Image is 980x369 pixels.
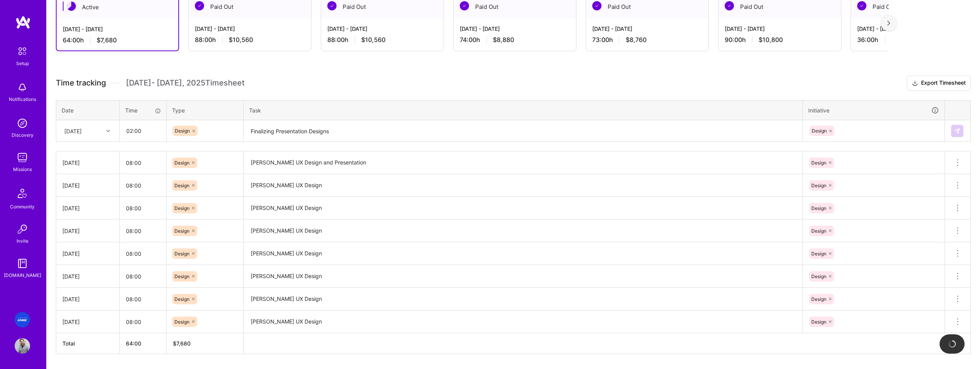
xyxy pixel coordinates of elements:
textarea: [PERSON_NAME] UX Design [245,220,802,242]
span: Design [174,296,189,302]
span: $8,880 [493,36,514,44]
textarea: [PERSON_NAME] UX Design [245,311,802,332]
span: Time tracking [56,78,106,88]
span: $7,680 [97,36,117,44]
input: HH:MM [120,266,166,287]
div: 88:00 h [327,36,437,44]
img: Community [13,184,32,203]
img: User Avatar [15,338,30,354]
span: Design [811,160,826,166]
img: KPMG: UX for Valari [15,312,30,327]
th: 64:00 [120,333,167,354]
input: HH:MM [120,175,166,196]
input: HH:MM [120,221,166,241]
input: HH:MM [120,243,166,264]
textarea: Finalizing Presentation Designs [245,121,802,141]
th: Type [167,100,244,120]
span: $10,800 [759,36,783,44]
img: teamwork [15,150,30,165]
th: Task [244,100,803,120]
div: [DATE] [62,204,113,212]
img: discovery [15,116,30,131]
span: Design [811,319,826,325]
div: [DATE] - [DATE] [592,25,702,33]
div: [DATE] - [DATE] [460,25,570,33]
img: logo [15,15,31,29]
span: Design [811,228,826,234]
div: [DATE] [62,181,113,190]
div: [DOMAIN_NAME] [4,271,41,279]
span: Design [174,160,189,166]
span: Design [174,228,189,234]
div: 36:00 h [857,36,967,44]
div: [DATE] [62,318,113,326]
div: 73:00 h [592,36,702,44]
a: KPMG: UX for Valari [13,312,32,327]
img: Paid Out [327,1,337,10]
div: [DATE] - [DATE] [327,25,437,33]
i: icon Download [912,79,918,87]
textarea: [PERSON_NAME] UX Design [245,175,802,196]
span: Design [174,205,189,211]
input: HH:MM [120,121,166,141]
div: [DATE] - [DATE] [725,25,835,33]
div: Discovery [12,131,34,139]
textarea: [PERSON_NAME] UX Design [245,266,802,287]
div: 90:00 h [725,36,835,44]
div: [DATE] [62,250,113,258]
span: Design [811,296,826,302]
span: $ 7,680 [173,340,191,347]
div: [DATE] - [DATE] [857,25,967,33]
span: Design [811,251,826,257]
img: right [887,20,890,26]
span: Design [811,183,826,188]
div: Initiative [808,106,939,115]
div: Setup [16,59,29,67]
a: User Avatar [13,338,32,354]
div: [DATE] - [DATE] [63,25,172,33]
div: Community [10,203,35,211]
img: setup [14,43,30,59]
textarea: [PERSON_NAME] UX Design and Presentation [245,152,802,173]
span: Design [174,273,189,279]
div: [DATE] [62,159,113,167]
div: [DATE] [62,272,113,280]
input: HH:MM [120,289,166,309]
span: Design [174,319,189,325]
span: $10,560 [361,36,385,44]
th: Total [56,333,120,354]
span: [DATE] - [DATE] , 2025 Timesheet [126,78,245,88]
div: 88:00 h [195,36,305,44]
div: 64:00 h [63,36,172,44]
span: Design [174,183,189,188]
div: Notifications [9,95,36,103]
img: Paid Out [857,1,866,10]
img: Paid Out [460,1,469,10]
textarea: [PERSON_NAME] UX Design [245,243,802,264]
span: Design [175,128,190,134]
input: HH:MM [120,198,166,218]
span: Design [811,205,826,211]
button: Export Timesheet [907,75,971,91]
textarea: [PERSON_NAME] UX Design [245,288,802,310]
th: Date [56,100,120,120]
img: Active [67,2,76,11]
div: Time [125,106,161,114]
img: Invite [15,221,30,237]
div: [DATE] - [DATE] [195,25,305,33]
img: Paid Out [592,1,601,10]
div: [DATE] [62,295,113,303]
img: loading [947,339,957,349]
span: Design [811,273,826,279]
span: Design [174,251,189,257]
span: $8,760 [626,36,647,44]
img: bell [15,80,30,95]
span: $10,560 [229,36,253,44]
input: HH:MM [120,312,166,332]
input: HH:MM [120,153,166,173]
img: Paid Out [725,1,734,10]
img: guide book [15,256,30,271]
i: icon Chevron [106,129,110,133]
textarea: [PERSON_NAME] UX Design [245,198,802,219]
div: [DATE] [64,127,82,135]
